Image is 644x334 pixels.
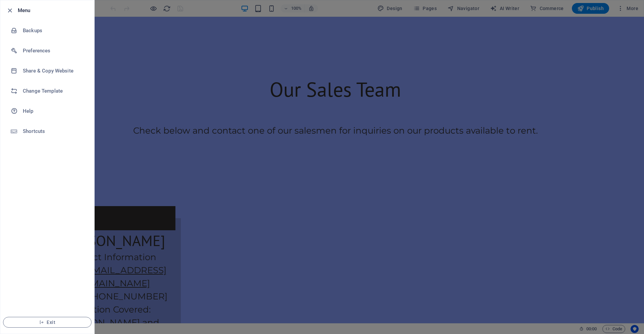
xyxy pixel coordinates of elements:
h6: Help [23,107,85,115]
button: Exit [3,317,92,328]
h6: Shortcuts [23,127,85,135]
h6: Change Template [23,87,85,95]
a: Help [0,101,94,121]
h6: Preferences [23,47,85,55]
h6: Backups [23,27,85,35]
h6: Menu [18,6,89,14]
span: Exit [9,320,86,325]
h6: Share & Copy Website [23,67,85,75]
